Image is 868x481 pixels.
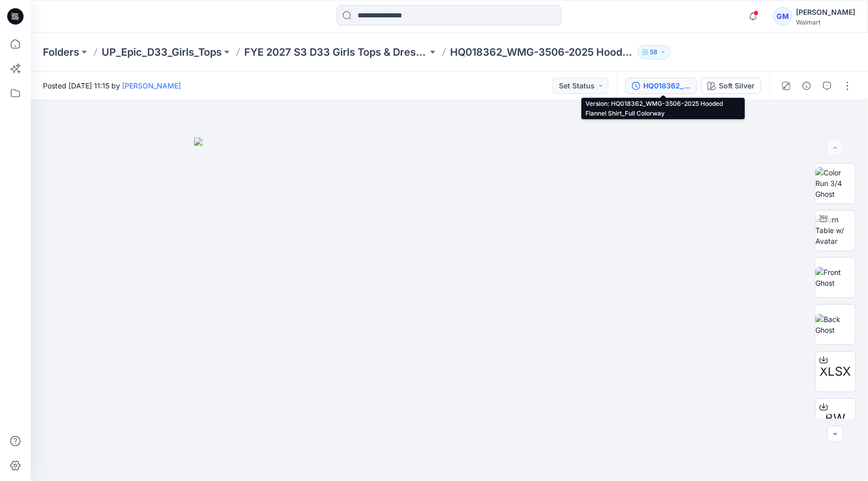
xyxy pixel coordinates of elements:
a: FYE 2027 S3 D33 Girls Tops & Dresses Epic Design [244,45,428,59]
img: Color Run 3/4 Ghost [815,167,855,199]
button: HQ018362_WMG-3506-2025 Hooded Flannel Shirt_Full Colorway [625,78,697,94]
img: Turn Table w/ Avatar [815,214,855,246]
a: [PERSON_NAME] [122,81,181,90]
a: UP_Epic_D33_Girls_Tops [102,45,222,59]
div: HQ018362_WMG-3506-2025 Hooded Flannel Shirt_Full Colorway [643,80,690,91]
p: HQ018362_WMG-3506-2025 Hooded Flannel Shirt [450,45,634,59]
div: GM [773,7,792,26]
img: Front Ghost [815,267,855,288]
div: Soft Silver [719,80,755,91]
a: Folders [43,45,79,59]
button: Soft Silver [701,78,761,94]
span: XLSX [820,362,851,381]
button: Details [799,78,815,94]
p: 58 [650,47,658,58]
button: 58 [638,45,671,59]
div: Walmart [796,18,855,26]
span: Posted [DATE] 11:15 by [43,80,181,91]
span: BW [825,409,846,428]
img: Back Ghost [815,314,855,335]
div: [PERSON_NAME] [796,6,855,18]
